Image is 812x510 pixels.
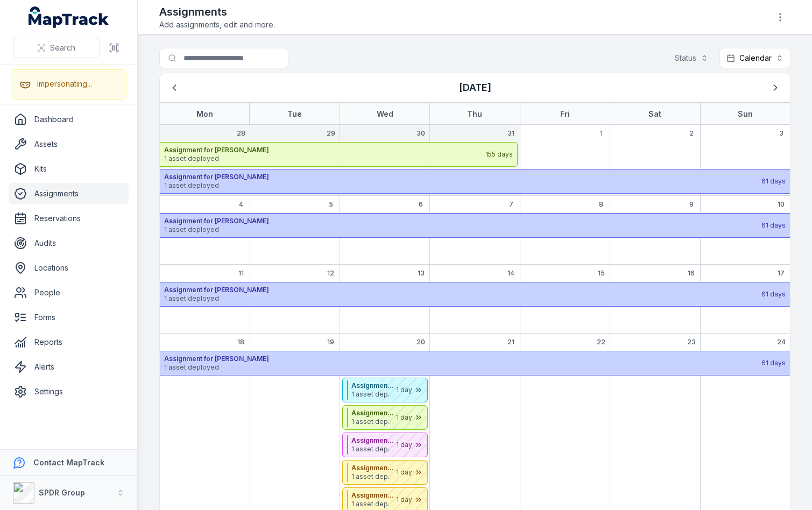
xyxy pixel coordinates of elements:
[9,232,129,254] a: Audits
[598,269,605,278] span: 15
[689,129,694,138] span: 2
[689,200,694,209] span: 9
[778,200,785,209] span: 10
[239,200,243,209] span: 4
[164,77,185,98] button: Previous
[509,200,513,209] span: 7
[164,181,760,190] span: 1 asset deployed
[9,257,129,279] a: Locations
[164,146,484,154] strong: Assignment for [PERSON_NAME]
[467,109,482,118] strong: Thu
[418,269,425,278] span: 13
[164,154,484,163] span: 1 asset deployed
[37,79,92,89] div: Impersonating...
[9,356,129,378] a: Alerts
[342,378,428,402] button: Assignment for [PERSON_NAME]1 asset deployed1 day
[648,109,661,118] strong: Sat
[287,109,302,118] strong: Tue
[351,409,395,417] strong: Assignment for [PERSON_NAME]
[327,338,334,346] span: 19
[160,351,790,376] button: Assignment for [PERSON_NAME]1 asset deployed61 days
[164,286,760,294] strong: Assignment for [PERSON_NAME]
[9,331,129,353] a: Reports
[351,500,395,508] span: 1 asset deployed
[351,464,395,472] strong: Assignment for [PERSON_NAME]
[164,294,760,303] span: 1 asset deployed
[164,173,760,181] strong: Assignment for [PERSON_NAME]
[688,269,695,278] span: 16
[599,200,603,209] span: 8
[668,48,715,68] button: Status
[507,338,514,346] span: 21
[164,355,760,363] strong: Assignment for [PERSON_NAME]
[687,338,696,346] span: 23
[9,158,129,180] a: Kits
[164,217,760,225] strong: Assignment for [PERSON_NAME]
[238,269,244,278] span: 11
[164,363,760,372] span: 1 asset deployed
[351,390,395,399] span: 1 asset deployed
[164,225,760,234] span: 1 asset deployed
[9,183,129,204] a: Assignments
[600,129,603,138] span: 1
[9,208,129,229] a: Reservations
[160,142,518,167] button: Assignment for [PERSON_NAME]1 asset deployed155 days
[416,338,425,346] span: 20
[560,109,570,118] strong: Fri
[342,460,428,485] button: Assignment for [PERSON_NAME]1 asset deployed1 day
[196,109,213,118] strong: Mon
[777,338,786,346] span: 24
[342,405,428,430] button: Assignment for [PERSON_NAME]1 asset deployed1 day
[351,491,395,500] strong: Assignment for [PERSON_NAME]
[351,445,395,454] span: 1 asset deployed
[33,458,104,467] strong: Contact MapTrack
[9,307,129,328] a: Forms
[50,42,75,53] span: Search
[327,129,335,138] span: 29
[39,488,85,497] strong: SPDR Group
[507,269,514,278] span: 14
[160,282,790,307] button: Assignment for [PERSON_NAME]1 asset deployed61 days
[159,4,275,19] h2: Assignments
[778,269,785,278] span: 17
[327,269,334,278] span: 12
[377,109,393,118] strong: Wed
[342,433,428,457] button: Assignment for [PERSON_NAME]1 asset deployed1 day
[237,338,244,346] span: 18
[719,48,790,68] button: Calendar
[329,200,333,209] span: 5
[29,6,109,28] a: MapTrack
[419,200,423,209] span: 6
[159,19,275,30] span: Add assignments, edit and more.
[351,417,395,426] span: 1 asset deployed
[160,213,790,238] button: Assignment for [PERSON_NAME]1 asset deployed61 days
[237,129,245,138] span: 28
[9,381,129,402] a: Settings
[738,109,753,118] strong: Sun
[351,472,395,481] span: 1 asset deployed
[351,436,395,445] strong: Assignment for [PERSON_NAME]
[9,282,129,303] a: People
[597,338,605,346] span: 22
[416,129,425,138] span: 30
[13,38,100,58] button: Search
[9,133,129,155] a: Assets
[779,129,783,138] span: 3
[160,169,790,194] button: Assignment for [PERSON_NAME]1 asset deployed61 days
[765,77,786,98] button: Next
[351,381,395,390] strong: Assignment for [PERSON_NAME]
[459,80,491,95] h3: [DATE]
[507,129,514,138] span: 31
[9,109,129,130] a: Dashboard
